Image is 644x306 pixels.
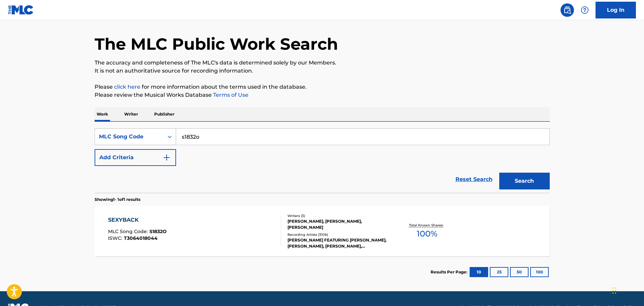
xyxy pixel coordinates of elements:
[95,91,550,99] p: Please review the Musical Works Database
[95,196,140,203] p: Showing 1 - 1 of 1 results
[122,107,140,121] p: Writer
[95,59,550,67] p: The accuracy and completeness of The MLC's data is determined solely by our Members.
[95,128,550,193] form: Search Form
[499,173,550,189] button: Search
[409,223,445,228] p: Total Known Shares:
[108,235,124,241] span: ISWC :
[563,6,571,14] img: search
[114,84,140,90] a: click here
[510,267,529,277] button: 50
[287,237,389,249] div: [PERSON_NAME] FEATURING [PERSON_NAME], [PERSON_NAME], [PERSON_NAME], [PERSON_NAME], [PERSON_NAME]...
[95,83,550,91] p: Please for more information about the terms used in the database.
[417,228,437,240] span: 100 %
[431,269,469,275] p: Results Per Page:
[452,172,496,187] a: Reset Search
[8,5,34,15] img: MLC Logo
[578,3,591,17] div: Help
[610,274,644,306] iframe: Chat Widget
[99,133,160,141] div: MLC Song Code
[596,2,636,18] a: Log In
[530,267,549,277] button: 100
[95,34,338,54] h1: The MLC Public Work Search
[287,232,389,237] div: Recording Artists ( 3106 )
[95,149,176,166] button: Add Criteria
[490,267,508,277] button: 25
[149,228,167,234] span: S1832O
[287,218,389,230] div: [PERSON_NAME], [PERSON_NAME], [PERSON_NAME]
[124,235,158,241] span: T3064018044
[152,107,176,121] p: Publisher
[95,206,550,256] a: SEXYBACKMLC Song Code:S1832OISWC:T3064018044Writers (3)[PERSON_NAME], [PERSON_NAME], [PERSON_NAME...
[163,154,171,162] img: 9d2ae6d4665cec9f34b9.svg
[108,228,149,234] span: MLC Song Code :
[561,3,574,17] a: Public Search
[95,67,550,75] p: It is not an authoritative source for recording information.
[470,267,488,277] button: 10
[95,107,110,121] p: Work
[108,216,167,224] div: SEXYBACK
[287,213,389,218] div: Writers ( 3 )
[212,92,248,98] a: Terms of Use
[581,6,589,14] img: help
[612,280,616,301] div: Drag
